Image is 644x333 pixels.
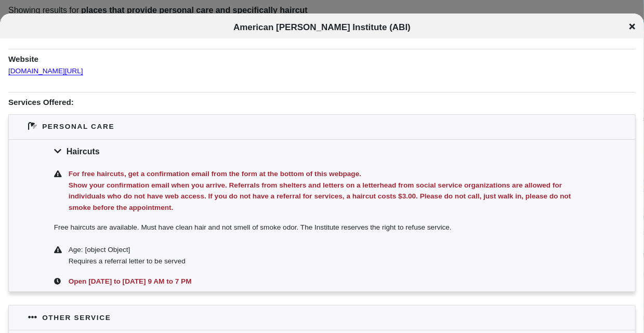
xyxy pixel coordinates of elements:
div: Personal Care [42,121,114,132]
a: [DOMAIN_NAME][URL] [8,60,83,75]
div: Open [DATE] to [DATE] 9 AM to 7 PM [67,276,590,287]
h1: Website [8,49,636,64]
div: Haircuts [9,139,635,164]
div: Free haircuts are available. Must have clean hair and not smell of smoke odor. The Institute rese... [9,218,635,240]
div: For free haircuts, get a confirmation email from the form at the bottom of this webpage. Show you... [67,168,590,214]
div: Age: [object Object] [69,244,590,256]
div: Other service [42,312,111,323]
h1: Services Offered: [8,92,636,108]
span: American [PERSON_NAME] Institute (ABI) [233,22,411,32]
div: Requires a referral letter to be served [69,256,590,267]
